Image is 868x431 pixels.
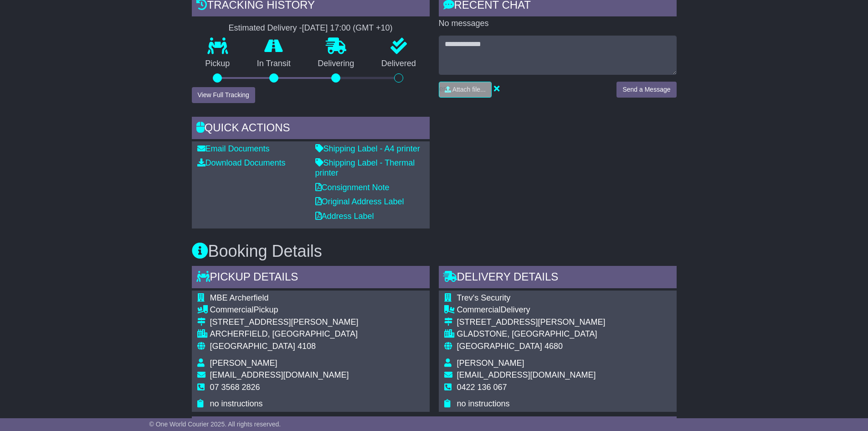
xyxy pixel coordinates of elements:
span: [GEOGRAPHIC_DATA] [457,342,542,351]
button: View Full Tracking [192,87,255,103]
span: © One World Courier 2025. All rights reserved. [149,421,281,428]
a: Shipping Label - Thermal printer [315,158,415,177]
span: no instructions [210,399,263,408]
span: [EMAIL_ADDRESS][DOMAIN_NAME] [210,370,349,379]
div: [STREET_ADDRESS][PERSON_NAME] [210,317,359,327]
div: Estimated Delivery - [192,23,430,33]
span: Commercial [457,305,501,314]
p: Delivered [368,59,430,69]
p: Pickup [192,59,244,69]
a: Address Label [315,212,374,221]
span: 07 3568 2826 [210,383,260,392]
div: ARCHERFIELD, [GEOGRAPHIC_DATA] [210,329,359,339]
div: Delivery [457,305,606,315]
div: Pickup [210,305,359,315]
div: Delivery Details [439,266,677,291]
a: Shipping Label - A4 printer [315,144,420,153]
span: [GEOGRAPHIC_DATA] [210,342,295,351]
div: [DATE] 17:00 (GMT +10) [302,23,393,33]
p: Delivering [304,59,368,69]
span: Trev's Security [457,293,511,302]
span: Commercial [210,305,254,314]
div: Pickup Details [192,266,430,291]
span: MBE Archerfield [210,293,269,302]
span: [PERSON_NAME] [457,358,524,368]
span: no instructions [457,399,510,408]
p: In Transit [243,59,304,69]
span: 0422 136 067 [457,383,507,392]
div: [STREET_ADDRESS][PERSON_NAME] [457,317,606,327]
span: 4108 [298,342,316,351]
a: Download Documents [197,158,286,167]
button: Send a Message [616,82,676,98]
a: Email Documents [197,144,270,153]
div: Quick Actions [192,117,430,141]
span: [EMAIL_ADDRESS][DOMAIN_NAME] [457,370,596,379]
div: GLADSTONE, [GEOGRAPHIC_DATA] [457,329,606,339]
span: [PERSON_NAME] [210,358,277,368]
a: Original Address Label [315,197,404,206]
p: No messages [439,19,677,29]
span: 4680 [544,342,563,351]
h3: Booking Details [192,242,677,260]
a: Consignment Note [315,183,390,192]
